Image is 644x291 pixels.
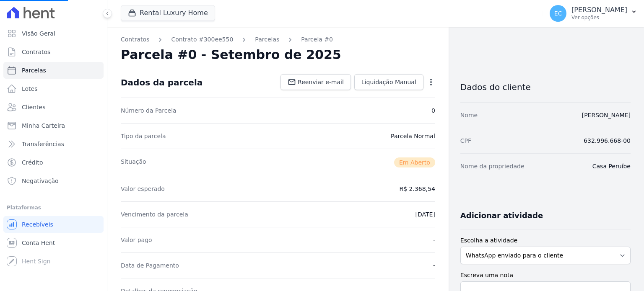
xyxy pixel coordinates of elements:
span: Reenviar e-mail [298,78,344,86]
p: [PERSON_NAME] [571,6,627,14]
label: Escolha a atividade [460,236,631,245]
span: Recebíveis [22,220,53,229]
button: Rental Luxury Home [121,5,215,21]
h3: Dados do cliente [460,82,631,92]
dt: Número da Parcela [121,106,177,115]
dd: 0 [431,106,435,115]
div: Plataformas [7,203,100,213]
a: Contratos [3,44,104,60]
dd: [DATE] [415,210,435,219]
dt: Nome [460,111,478,119]
a: Clientes [3,99,104,116]
a: Parcelas [255,35,279,44]
a: Contrato #300ee550 [171,35,233,44]
dt: Valor pago [121,236,152,244]
span: Negativação [22,177,59,185]
a: Conta Hent [3,234,104,251]
dt: Tipo da parcela [121,132,166,140]
a: Lotes [3,80,104,97]
dt: CPF [460,136,471,145]
h2: Parcela #0 - Setembro de 2025 [121,47,341,62]
span: Clientes [22,103,45,111]
span: Crédito [22,158,43,167]
span: Parcelas [22,66,46,75]
dd: R$ 2.368,54 [399,185,435,193]
dd: - [433,236,435,244]
div: Dados da parcela [121,77,203,88]
span: Contratos [22,48,50,56]
a: Recebíveis [3,216,104,233]
dt: Nome da propriedade [460,162,525,170]
dd: - [433,261,435,270]
a: [PERSON_NAME] [582,112,631,118]
span: Minha Carteira [22,121,65,130]
a: Crédito [3,154,104,171]
span: Conta Hent [22,239,55,247]
a: Liquidação Manual [354,74,423,90]
a: Negativação [3,173,104,189]
h3: Adicionar atividade [460,211,543,221]
a: Contratos [121,35,149,44]
dt: Data de Pagamento [121,261,179,270]
span: Liquidação Manual [361,78,416,86]
dd: Parcela Normal [391,132,435,140]
label: Escreva uma nota [460,271,631,280]
dd: Casa Peruíbe [592,162,631,170]
a: Parcela #0 [301,35,333,44]
span: Em Aberto [394,157,435,167]
dt: Valor esperado [121,185,165,193]
dt: Vencimento da parcela [121,210,188,219]
a: Minha Carteira [3,117,104,134]
p: Ver opções [571,14,627,21]
span: Visão Geral [22,29,55,38]
nav: Breadcrumb [121,35,435,44]
span: Lotes [22,85,38,93]
dd: 632.996.668-00 [584,136,631,145]
a: Reenviar e-mail [280,74,351,90]
button: EC [PERSON_NAME] Ver opções [543,2,644,25]
a: Visão Geral [3,25,104,42]
span: EC [554,10,562,16]
a: Parcelas [3,62,104,79]
dt: Situação [121,157,146,167]
span: Transferências [22,140,64,148]
a: Transferências [3,136,104,152]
